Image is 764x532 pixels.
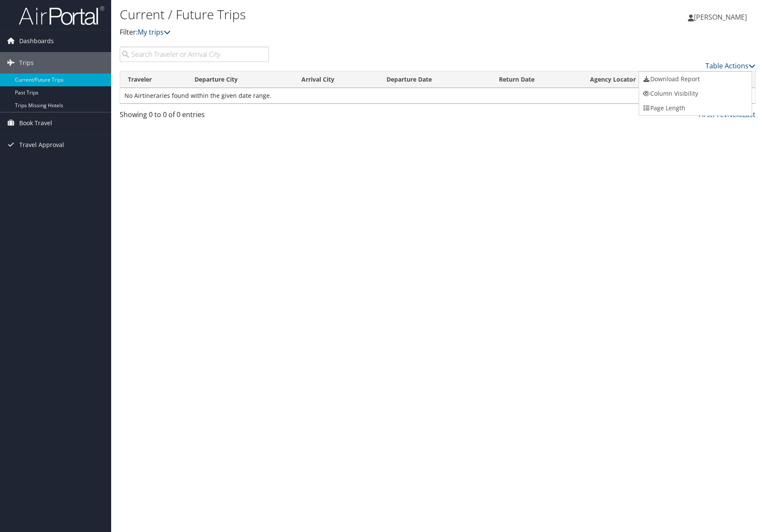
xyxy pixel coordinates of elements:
span: Book Travel [19,112,52,134]
a: Column Visibility [639,86,752,101]
span: Travel Approval [19,134,64,156]
span: Trips [19,52,34,73]
span: Dashboards [19,30,54,52]
a: Page Length [639,101,752,115]
img: airportal-logo.png [19,6,104,26]
a: Download Report [639,72,752,86]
